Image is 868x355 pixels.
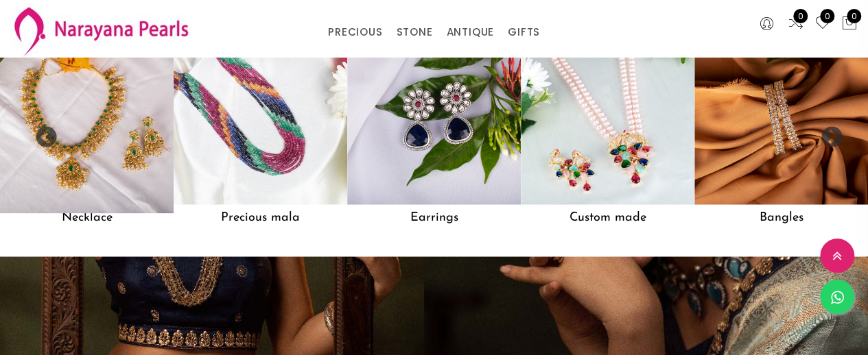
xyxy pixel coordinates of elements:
[446,22,494,42] a: ANTIQUE
[847,9,861,23] span: 0
[694,31,868,204] img: Bangles
[820,9,834,23] span: 0
[841,15,858,33] button: 0
[174,204,347,230] h5: Precious mala
[793,9,808,23] span: 0
[347,31,521,204] img: Earrings
[34,126,48,140] button: Previous
[694,204,868,230] h5: Bangles
[820,126,834,140] button: Next
[347,204,521,230] h5: Earrings
[521,204,694,230] h5: Custom made
[521,31,694,204] img: Custom made
[788,15,804,33] a: 0
[328,22,382,42] a: PRECIOUS
[508,22,540,42] a: GIFTS
[396,22,432,42] a: STONE
[814,15,831,33] a: 0
[174,31,347,204] img: Precious mala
